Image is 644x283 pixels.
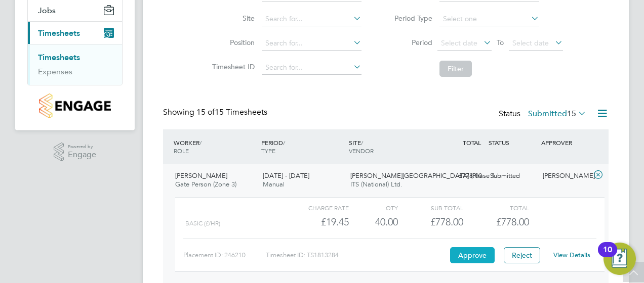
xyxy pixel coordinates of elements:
span: Powered by [68,143,96,151]
span: [PERSON_NAME][GEOGRAPHIC_DATA] (Phase 1 [350,171,495,180]
button: Reject [504,247,540,263]
button: Filter [439,61,472,77]
div: STATUS [486,133,539,152]
a: Powered byEngage [54,143,97,162]
input: Select one [439,12,539,26]
div: Showing [163,107,269,118]
span: Engage [68,151,96,159]
button: Timesheets [28,22,122,44]
span: [DATE] - [DATE] [263,171,309,180]
a: Timesheets [38,53,80,62]
span: 15 of [196,107,215,117]
label: Timesheet ID [209,62,255,71]
span: ITS (National) Ltd. [350,180,402,188]
span: Timesheets [38,28,80,38]
span: [PERSON_NAME] [175,171,227,180]
div: £19.45 [284,214,349,230]
div: PERIOD [259,133,346,160]
span: Manual [263,180,285,188]
div: QTY [349,202,398,214]
div: Charge rate [284,202,349,214]
div: £778.00 [398,214,463,230]
div: APPROVER [539,133,591,152]
label: Site [209,14,255,23]
div: WORKER [171,133,259,160]
label: Period [387,38,432,47]
div: Sub Total [398,202,463,214]
span: Jobs [38,6,56,15]
div: 40.00 [349,214,398,230]
a: Expenses [38,67,72,76]
div: Total [463,202,529,214]
span: / [283,138,285,147]
input: Search for... [262,36,361,51]
span: TOTAL [463,138,481,147]
div: Placement ID: 246210 [183,247,266,263]
label: Submitted [528,109,586,119]
span: VENDOR [349,147,374,155]
span: Select date [441,38,477,48]
label: Position [209,38,255,47]
span: To [494,36,507,49]
span: Select date [512,38,549,48]
div: Timesheets [28,44,122,85]
div: Submitted [486,168,539,184]
a: View Details [553,251,590,259]
span: / [199,138,202,147]
div: 10 [603,250,612,263]
img: countryside-properties-logo-retina.png [39,93,110,118]
span: 15 [567,109,576,119]
div: [PERSON_NAME] [539,168,591,184]
label: Period Type [387,14,432,23]
span: ROLE [174,147,189,155]
div: Status [499,107,588,121]
span: / [361,138,363,147]
button: Approve [450,247,495,263]
span: 15 Timesheets [196,107,267,117]
a: Go to home page [27,93,123,118]
input: Search for... [262,12,361,26]
span: Basic (£/HR) [185,220,220,227]
input: Search for... [262,61,361,75]
div: Timesheet ID: TS1813284 [266,247,448,263]
button: Open Resource Center, 10 new notifications [603,243,636,275]
span: £778.00 [496,216,529,228]
span: TYPE [261,147,275,155]
span: Gate Person (Zone 3) [175,180,236,188]
div: £778.00 [433,168,486,184]
div: SITE [346,133,434,160]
